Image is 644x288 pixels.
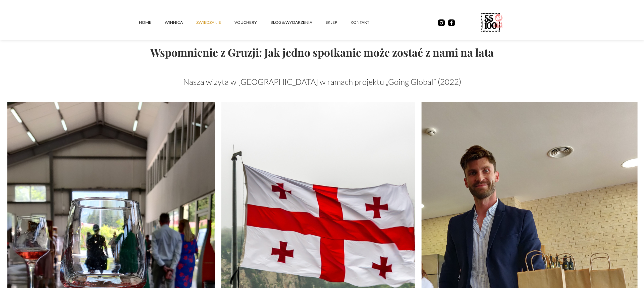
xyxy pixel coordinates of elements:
[196,12,234,33] a: ZWIEDZANIE
[326,12,351,33] a: SKLEP
[165,12,196,33] a: winnica
[270,12,326,33] a: Blog & Wydarzenia
[139,76,505,87] p: Nasza wizyta w [GEOGRAPHIC_DATA] w ramach projektu „Going Global” (2022)
[139,12,165,33] a: Home
[351,12,383,33] a: kontakt
[139,47,505,58] h1: Wspomnienie z Gruzji: Jak jedno spotkanie może zostać z nami na lata
[234,12,270,33] a: vouchery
